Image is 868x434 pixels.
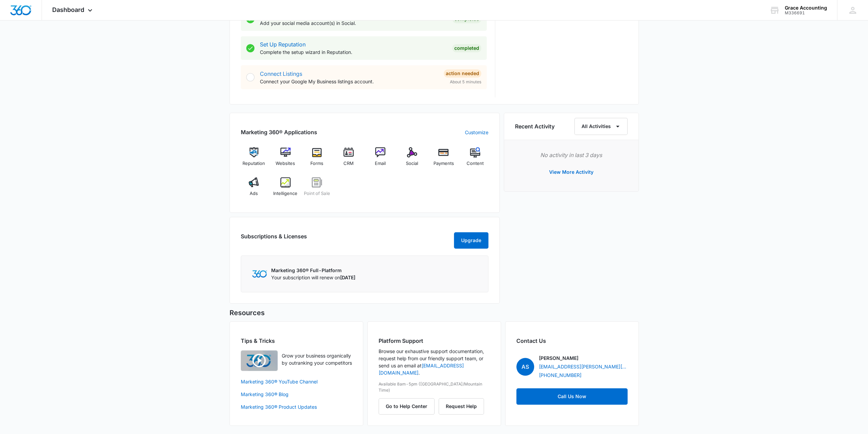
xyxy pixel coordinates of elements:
img: Quick Overview Video [241,350,278,371]
a: Customize [465,129,488,136]
span: Email [375,160,386,167]
button: Request Help [439,398,484,415]
button: View More Activity [542,164,600,180]
p: No activity in last 3 days [515,151,628,159]
button: All Activities [574,118,628,135]
a: Connect Listings [260,70,302,77]
a: Set Up Reputation [260,41,306,48]
a: Email [367,147,394,172]
img: Marketing 360 Logo [252,270,267,277]
p: Your subscription will renew on [271,274,355,281]
h5: Resources [230,308,639,318]
span: Intelligence [273,190,297,197]
div: Completed [452,44,481,52]
span: Forms [310,160,323,167]
div: account name [785,5,827,11]
p: Browse our exhaustive support documentation, request help from our friendly support team, or send... [379,348,490,376]
a: [EMAIL_ADDRESS][PERSON_NAME][DOMAIN_NAME] [539,363,628,370]
span: Point of Sale [304,190,330,197]
a: Intelligence [272,177,298,202]
a: Reputation [241,147,267,172]
a: CRM [336,147,362,172]
p: Add your social media account(s) in Social. [260,19,447,27]
a: Marketing 360® Blog [241,391,352,398]
a: Request Help [439,403,484,409]
span: Ads [250,190,258,197]
a: Point of Sale [304,177,330,202]
div: account id [785,11,827,15]
span: AS [516,358,534,376]
p: [PERSON_NAME] [539,354,578,362]
span: Payments [433,160,454,167]
a: Marketing 360® YouTube Channel [241,378,352,385]
a: Social [399,147,425,172]
a: [PHONE_NUMBER] [539,372,582,379]
span: About 5 minutes [450,79,481,85]
a: Forms [304,147,330,172]
p: Grow your business organically by outranking your competitors [282,352,352,366]
span: [DATE] [340,275,355,280]
p: Available 8am-5pm ([GEOGRAPHIC_DATA]/Mountain Time) [379,381,490,393]
a: Websites [272,147,298,172]
span: Dashboard [52,6,84,13]
span: Websites [276,160,295,167]
button: Go to Help Center [379,398,435,415]
h6: Recent Activity [515,122,555,130]
a: Go to Help Center [379,403,439,409]
p: Marketing 360® Full-Platform [271,267,355,274]
h2: Subscriptions & Licenses [241,232,307,246]
span: CRM [343,160,354,167]
button: Upgrade [454,232,488,249]
h2: Marketing 360® Applications [241,128,317,136]
span: Reputation [242,160,265,167]
a: Ads [241,177,267,202]
span: Social [406,160,418,167]
a: Marketing 360® Product Updates [241,403,352,410]
p: Complete the setup wizard in Reputation. [260,48,447,56]
h2: Platform Support [379,337,490,345]
h2: Contact Us [516,337,628,345]
div: Action Needed [444,69,481,78]
a: Content [462,147,488,172]
a: Call Us Now [516,388,628,405]
h2: Tips & Tricks [241,337,352,345]
span: Content [467,160,484,167]
p: Connect your Google My Business listings account. [260,78,438,85]
a: Payments [430,147,457,172]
